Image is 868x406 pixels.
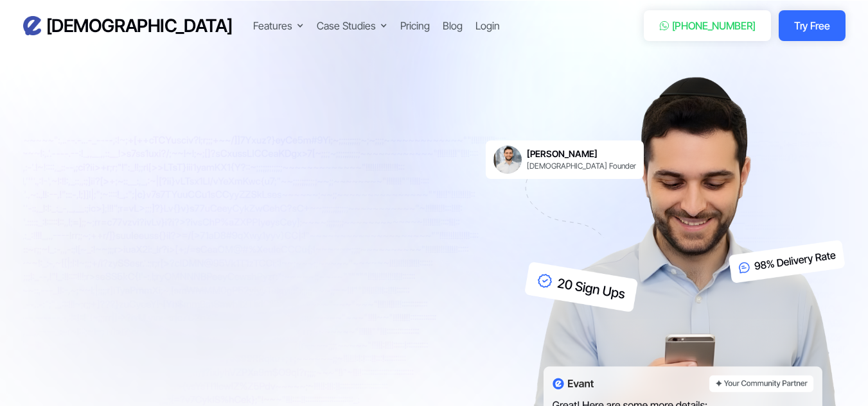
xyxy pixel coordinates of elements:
[443,18,463,33] a: Blog
[400,18,430,33] a: Pricing
[46,15,233,37] h3: [DEMOGRAPHIC_DATA]
[672,18,756,33] div: [PHONE_NUMBER]
[253,18,292,33] div: Features
[23,15,233,37] a: [DEMOGRAPHIC_DATA]
[486,140,644,179] a: [PERSON_NAME][DEMOGRAPHIC_DATA] Founder
[527,148,636,160] h6: [PERSON_NAME]
[317,18,376,33] div: Case Studies
[475,18,500,33] a: Login
[644,10,772,41] a: [PHONE_NUMBER]
[527,161,636,171] div: [DEMOGRAPHIC_DATA] Founder
[779,10,845,41] a: Try Free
